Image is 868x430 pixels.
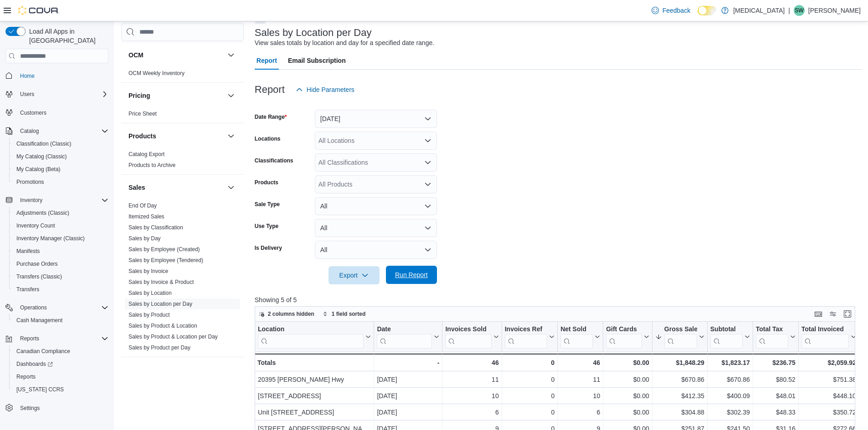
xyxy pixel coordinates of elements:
[827,309,838,319] button: Display options
[386,266,437,284] button: Run Report
[13,233,108,244] span: Inventory Manager (Classic)
[9,176,112,188] button: Promotions
[756,407,796,418] div: $48.33
[255,295,862,304] p: Showing 5 of 5
[445,357,498,368] div: 46
[128,257,203,264] span: Sales by Employee (Tendered)
[13,138,108,149] span: Classification (Classic)
[9,232,112,245] button: Inventory Manager (Classic)
[128,224,183,231] span: Sales by Classification
[655,390,704,401] div: $412.35
[16,195,46,206] button: Inventory
[424,137,431,144] button: Open list of options
[9,207,112,219] button: Adjustments (Classic)
[504,374,554,385] div: 0
[9,137,112,150] button: Classification (Classic)
[128,323,197,329] a: Sales by Product & Location
[606,374,649,385] div: $0.00
[16,222,55,229] span: Inventory Count
[16,273,62,280] span: Transfers (Classic)
[128,213,164,220] span: Itemized Sales
[16,248,40,255] span: Manifests
[9,283,112,296] button: Transfers
[655,325,704,349] button: Gross Sales
[255,157,293,164] label: Classifications
[13,164,108,175] span: My Catalog (Beta)
[710,374,750,385] div: $670.86
[16,71,38,81] a: Home
[377,357,439,368] div: -
[13,220,108,231] span: Inventory Count
[226,50,236,61] button: OCM
[20,405,40,412] span: Settings
[16,107,108,118] span: Customers
[13,138,75,149] a: Classification (Classic)
[128,183,224,192] button: Sales
[16,302,108,313] span: Operations
[16,235,85,242] span: Inventory Manager (Classic)
[128,111,157,117] a: Price Sheet
[13,258,62,269] a: Purchase Orders
[128,235,161,242] span: Sales by Day
[16,402,108,414] span: Settings
[128,202,157,209] span: End Of Day
[258,325,371,349] button: Location
[13,359,108,369] span: Dashboards
[606,357,649,368] div: $0.00
[13,371,39,382] a: Reports
[20,72,35,80] span: Home
[13,346,108,357] span: Canadian Compliance
[13,284,108,295] span: Transfers
[20,197,42,204] span: Inventory
[307,85,354,94] span: Hide Parameters
[226,90,236,101] button: Pricing
[18,6,59,15] img: Cova
[2,69,112,82] button: Home
[255,38,434,48] div: View sales totals by location and day for a specified date range.
[128,246,200,253] a: Sales by Employee (Created)
[16,195,108,206] span: Inventory
[16,348,70,355] span: Canadian Compliance
[424,181,431,188] button: Open list of options
[9,314,112,327] button: Cash Management
[128,246,200,253] span: Sales by Employee (Created)
[801,390,856,401] div: $448.10
[606,325,649,349] button: Gift Cards
[13,151,108,162] span: My Catalog (Classic)
[332,310,366,318] span: 1 field sorted
[16,333,108,344] span: Reports
[16,89,38,100] button: Users
[16,302,51,313] button: Operations
[445,407,498,418] div: 6
[128,289,172,297] span: Sales by Location
[2,125,112,137] button: Catalog
[9,370,112,383] button: Reports
[13,207,108,218] span: Adjustments (Classic)
[560,325,593,349] div: Net Sold
[377,325,432,349] div: Date
[128,268,168,274] a: Sales by Invoice
[128,91,150,100] h3: Pricing
[292,81,358,99] button: Hide Parameters
[128,51,144,60] h3: OCM
[16,317,62,324] span: Cash Management
[315,219,437,237] button: All
[16,70,108,81] span: Home
[710,407,750,418] div: $302.39
[801,374,856,385] div: $751.38
[13,371,108,382] span: Reports
[560,390,600,401] div: 10
[255,84,285,95] h3: Report
[16,386,64,393] span: [US_STATE] CCRS
[801,325,849,349] div: Total Invoiced
[257,51,277,70] span: Report
[255,201,280,208] label: Sale Type
[9,150,112,163] button: My Catalog (Classic)
[756,325,788,349] div: Total Tax
[9,358,112,370] a: Dashboards
[756,374,796,385] div: $80.52
[560,325,593,334] div: Net Sold
[16,373,36,380] span: Reports
[258,325,364,349] div: Location
[377,390,439,401] div: [DATE]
